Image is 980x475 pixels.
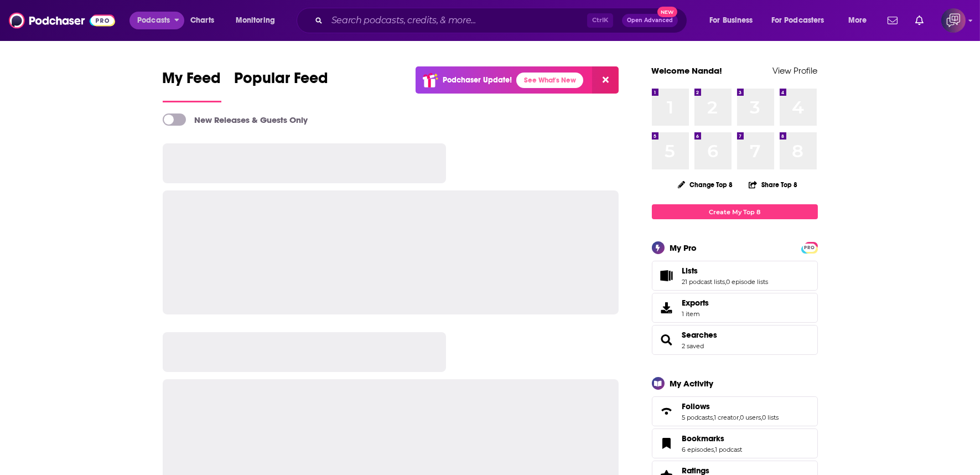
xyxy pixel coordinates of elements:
[773,65,818,76] a: View Profile
[652,396,818,426] span: Follows
[713,414,714,421] span: ,
[682,266,698,276] span: Lists
[652,65,723,76] a: Welcome Nanda!
[848,13,867,28] span: More
[883,11,902,30] a: Show notifications dropdown
[727,278,769,286] a: 0 episode lists
[627,18,673,23] span: Open Advanced
[652,261,818,291] span: Lists
[587,13,613,28] span: Ctrl K
[739,414,740,421] span: ,
[764,12,841,29] button: open menu
[235,69,329,94] span: Popular Feed
[725,278,727,286] span: ,
[443,75,512,85] p: Podchaser Update!
[682,401,711,411] span: Follows
[941,8,966,33] span: Logged in as corioliscompany
[771,13,825,28] span: For Podcasters
[235,69,329,102] a: Popular Feed
[137,13,170,28] span: Podcasts
[682,266,769,276] a: Lists
[682,342,704,350] a: 2 saved
[682,310,709,318] span: 1 item
[327,12,587,29] input: Search podcasts, credits, & more...
[740,414,761,421] a: 0 users
[709,13,753,28] span: For Business
[656,436,678,451] a: Bookmarks
[656,404,678,419] a: Follows
[228,12,289,29] button: open menu
[702,12,767,29] button: open menu
[307,8,698,33] div: Search podcasts, credits, & more...
[682,401,779,411] a: Follows
[748,174,798,195] button: Share Top 8
[714,414,739,421] a: 1 creator
[656,300,678,316] span: Exports
[163,69,221,102] a: My Feed
[803,244,816,252] span: PRO
[941,8,966,33] button: Show profile menu
[9,10,115,31] img: Podchaser - Follow, Share and Rate Podcasts
[803,243,816,251] a: PRO
[656,268,678,283] a: Lists
[163,113,308,126] a: New Releases & Guests Only
[714,446,715,453] span: ,
[656,332,678,348] a: Searches
[163,69,221,94] span: My Feed
[652,204,818,219] a: Create My Top 8
[652,293,818,323] a: Exports
[715,446,743,453] a: 1 podcast
[129,12,184,29] button: open menu
[682,298,709,308] span: Exports
[236,13,275,28] span: Monitoring
[190,13,214,28] span: Charts
[622,14,678,27] button: Open AdvancedNew
[682,278,725,286] a: 21 podcast lists
[682,446,714,453] a: 6 episodes
[682,330,718,340] a: Searches
[763,414,779,421] a: 0 lists
[183,12,221,29] a: Charts
[670,242,697,253] div: My Pro
[657,7,677,17] span: New
[652,325,818,355] span: Searches
[841,12,881,29] button: open menu
[682,433,743,443] a: Bookmarks
[682,414,713,421] a: 5 podcasts
[516,73,583,88] a: See What's New
[941,8,966,33] img: User Profile
[671,178,740,192] button: Change Top 8
[761,414,763,421] span: ,
[670,378,714,389] div: My Activity
[682,433,725,443] span: Bookmarks
[911,11,928,30] a: Show notifications dropdown
[652,428,818,458] span: Bookmarks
